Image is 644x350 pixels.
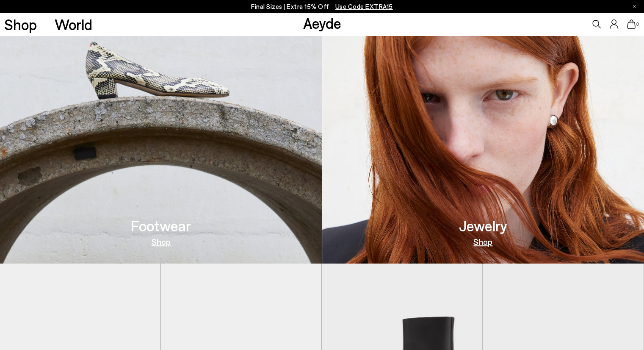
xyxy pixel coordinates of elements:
[636,22,640,27] span: 0
[627,19,636,29] a: 0
[152,237,171,246] a: Shop
[4,17,37,32] a: Shop
[251,1,393,12] p: Final Sizes | Extra 15% Off
[303,14,341,32] a: Aeyde
[55,17,92,32] a: World
[459,218,507,233] h3: Jewelry
[473,237,492,246] a: Shop
[131,218,191,233] h3: Footwear
[335,3,393,10] span: Navigate to /collections/ss25-final-sizes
